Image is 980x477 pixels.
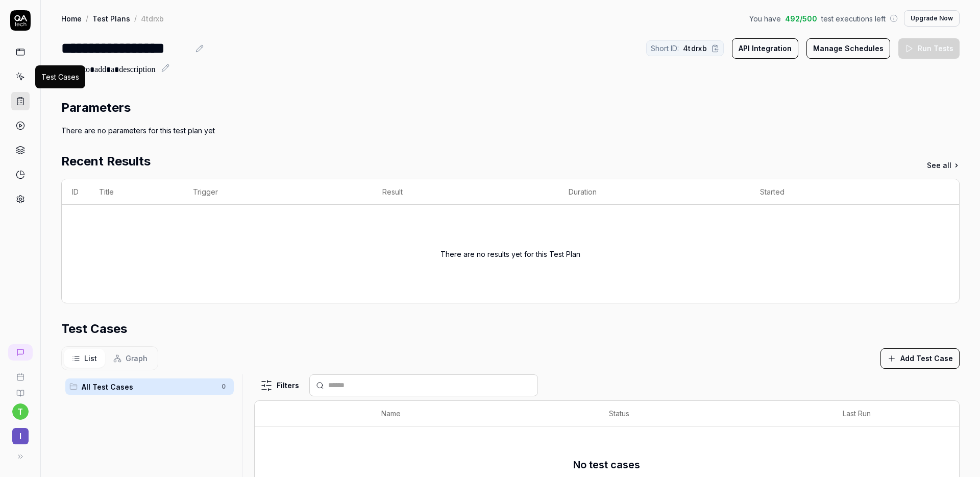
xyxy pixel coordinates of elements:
h2: Test Cases [61,320,127,338]
div: Test Cases [41,71,79,82]
th: Started [750,179,939,205]
span: List [84,353,97,364]
div: There are no parameters for this test plan yet [61,125,960,136]
button: t [12,403,29,420]
a: Test Plans [92,13,130,23]
span: test executions left [821,13,886,24]
button: Run Tests [898,38,960,59]
span: 492 / 500 [785,13,817,24]
button: I [4,420,36,446]
span: You have [749,13,781,24]
button: Upgrade Now [904,10,960,27]
button: Add Test Case [880,348,960,369]
a: See all [927,160,960,171]
button: API Integration [732,38,798,59]
th: Result [372,179,558,205]
div: There are no results yet for this Test Plan [440,217,580,291]
a: Documentation [4,381,36,397]
span: All Test Cases [82,381,215,392]
th: Duration [558,179,750,205]
a: Home [61,13,82,23]
span: I [12,428,29,444]
span: 0 [217,380,230,393]
div: / [86,13,88,23]
h3: No test cases [573,457,640,472]
th: Status [599,401,832,426]
div: / [134,13,137,23]
span: 4tdrxb [683,43,707,54]
th: Trigger [183,179,372,205]
button: List [64,349,105,368]
a: Book a call with us [4,365,36,381]
span: Graph [126,353,148,364]
th: Last Run [832,401,939,426]
th: Title [89,179,183,205]
button: Filters [254,375,305,396]
span: Short ID: [651,43,679,54]
th: ID [62,179,89,205]
h2: Recent Results [61,152,151,171]
button: Manage Schedules [806,38,890,59]
a: New conversation [8,344,33,361]
button: Graph [105,349,156,368]
th: Name [371,401,599,426]
div: 4tdrxb [141,13,164,23]
h2: Parameters [61,99,131,117]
